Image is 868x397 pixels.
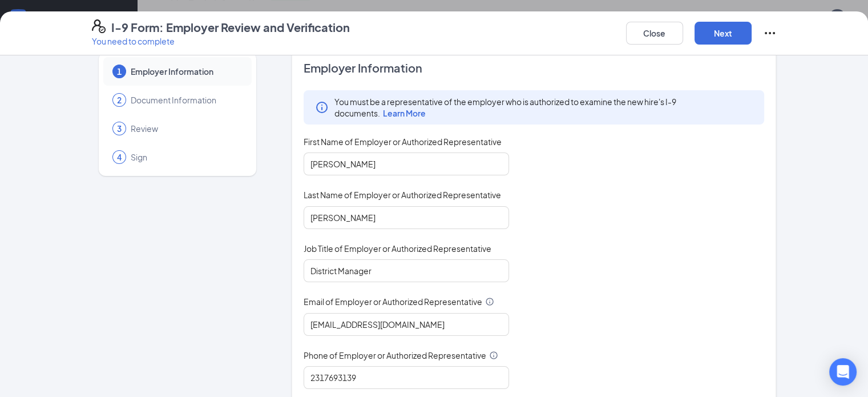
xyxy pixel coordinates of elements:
span: Email of Employer or Authorized Representative [304,296,482,307]
svg: FormI9EVerifyIcon [92,19,106,33]
span: Job Title of Employer or Authorized Representative [304,243,491,254]
p: You need to complete [92,35,350,47]
span: Document Information [131,94,240,106]
svg: Info [315,101,329,114]
span: Learn More [383,108,426,118]
span: Last Name of Employer or Authorized Representative [304,189,501,200]
input: Enter your last name [304,206,509,229]
span: Employer Information [131,66,240,77]
span: 1 [117,66,122,77]
input: 10 digits only, e.g. "1231231234" [304,366,509,389]
div: Open Intercom Messenger [829,358,857,386]
span: Phone of Employer or Authorized Representative [304,350,486,361]
span: Employer Information [304,60,765,76]
span: 3 [117,123,122,134]
input: Enter your first name [304,153,509,175]
span: 2 [117,94,122,106]
button: Close [626,22,683,45]
svg: Info [489,351,498,360]
input: Enter your email address [304,313,509,336]
svg: Ellipses [763,26,777,40]
span: Sign [131,151,240,163]
span: First Name of Employer or Authorized Representative [304,136,502,147]
span: You must be a representative of the employer who is authorized to examine the new hire's I-9 docu... [334,96,753,119]
svg: Info [485,297,494,306]
button: Next [695,22,752,45]
span: Review [131,123,240,134]
a: Learn More [380,108,426,118]
input: Enter job title [304,259,509,282]
h4: I-9 Form: Employer Review and Verification [111,19,350,35]
span: 4 [117,151,122,163]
